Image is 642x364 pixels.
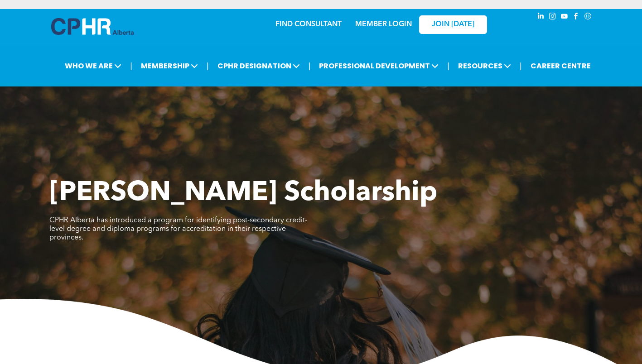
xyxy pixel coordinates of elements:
[62,57,124,74] span: WHO WE ARE
[316,57,441,74] span: PROFESSIONAL DEVELOPMENT
[571,11,581,24] a: facebook
[447,57,449,75] li: |
[455,57,514,74] span: RESOURCES
[130,57,132,75] li: |
[309,57,311,75] li: |
[536,11,546,24] a: linkedin
[138,57,201,74] span: MEMBERSHIP
[49,180,437,207] span: [PERSON_NAME] Scholarship
[432,20,474,29] span: JOIN [DATE]
[520,57,522,75] li: |
[583,11,593,24] a: Social network
[548,11,558,24] a: instagram
[51,18,134,35] img: A blue and white logo for cp alberta
[275,21,342,28] a: FIND CONSULTANT
[207,57,209,75] li: |
[528,57,594,74] a: CAREER CENTRE
[419,15,487,34] a: JOIN [DATE]
[560,11,570,24] a: youtube
[49,217,307,241] span: CPHR Alberta has introduced a program for identifying post-secondary credit-level degree and dipl...
[215,57,303,74] span: CPHR DESIGNATION
[355,21,412,28] a: MEMBER LOGIN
